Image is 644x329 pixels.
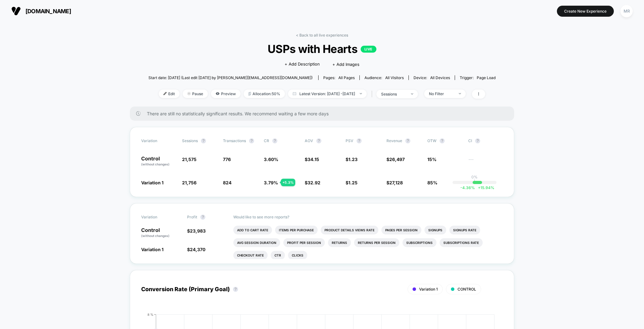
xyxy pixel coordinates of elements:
[141,234,169,238] span: (without changes)
[288,251,307,260] li: Clicks
[233,226,272,234] li: Add To Cart Rate
[411,93,413,95] img: end
[11,6,21,16] img: Visually logo
[474,179,475,184] p: |
[620,5,633,17] div: MR
[460,75,496,80] div: Trigger:
[271,251,285,260] li: Ctr
[275,226,318,234] li: Items Per Purchase
[427,138,462,143] span: OTW
[386,180,403,185] span: $
[459,93,461,94] img: end
[293,92,296,95] img: calendar
[346,138,353,143] span: PSV
[348,157,358,162] span: 1.23
[440,138,445,143] button: ?
[233,215,503,219] p: Would like to see more reports?
[425,226,446,234] li: Signups
[244,89,285,98] span: Allocation: 50%
[305,180,320,185] span: $
[182,157,197,162] span: 21,575
[427,157,436,162] span: 15%
[164,92,167,95] img: edit
[557,6,614,17] button: Create New Experience
[141,156,176,167] p: Control
[141,228,181,238] p: Control
[386,157,405,162] span: $
[360,93,362,94] img: end
[187,247,205,252] span: $
[402,238,436,247] li: Subscriptions
[9,6,73,16] button: [DOMAIN_NAME]
[288,89,367,98] span: Latest Version: [DATE] - [DATE]
[141,138,176,143] span: Variation
[249,138,254,143] button: ?
[264,138,269,143] span: CR
[141,180,164,185] span: Variation 1
[386,138,402,143] span: Revenue
[419,287,438,291] span: Variation 1
[405,138,410,143] button: ?
[460,185,475,190] span: -4.36 %
[346,180,358,185] span: $
[148,75,313,80] span: Start date: [DATE] (Last edit [DATE] by [PERSON_NAME][EMAIL_ADDRESS][DOMAIN_NAME])
[364,75,404,80] div: Audience:
[187,215,197,219] span: Profit
[223,180,231,185] span: 824
[233,238,280,247] li: Avg Session Duration
[182,180,197,185] span: 21,756
[381,226,421,234] li: Pages Per Session
[211,89,241,98] span: Preview
[449,226,480,234] li: Signups Rate
[147,111,502,116] span: There are still no statistically significant results. We recommend waiting a few more days
[338,75,355,80] span: all pages
[370,89,376,99] span: |
[430,75,450,80] span: all devices
[233,287,238,292] button: ?
[233,251,268,260] li: Checkout Rate
[223,138,246,143] span: Transactions
[478,185,480,190] span: +
[182,138,198,143] span: Sessions
[190,247,205,252] span: 24,370
[619,5,635,18] button: MR
[357,138,362,143] button: ?
[308,180,320,185] span: 32.92
[166,42,478,55] span: USPs with Hearts
[183,89,208,98] span: Pause
[316,138,321,143] button: ?
[141,162,169,166] span: (without changes)
[305,138,313,143] span: AOV
[201,138,206,143] button: ?
[308,157,319,162] span: 34.15
[354,238,399,247] li: Returns Per Session
[141,247,164,252] span: Variation 1
[475,185,494,190] span: 15.94 %
[440,238,483,247] li: Subscriptions Rate
[346,157,358,162] span: $
[200,215,205,220] button: ?
[328,238,351,247] li: Returns
[323,75,355,80] div: Pages:
[187,92,191,95] img: end
[321,226,378,234] li: Product Details Views Rate
[332,62,359,67] span: + Add Images
[248,92,251,95] img: rebalance
[272,138,277,143] button: ?
[458,287,476,291] span: CONTROL
[477,75,496,80] span: Page Load
[381,92,406,96] div: sessions
[264,157,278,162] span: 3.60 %
[429,91,454,96] div: No Filter
[468,158,503,167] span: ---
[159,89,180,98] span: Edit
[471,175,478,179] p: 0%
[389,157,405,162] span: 26,497
[141,215,176,220] span: Variation
[385,75,404,80] span: All Visitors
[468,138,503,143] span: CI
[187,228,206,234] span: $
[296,33,348,38] a: < Back to all live experiences
[283,238,325,247] li: Profit Per Session
[223,157,231,162] span: 776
